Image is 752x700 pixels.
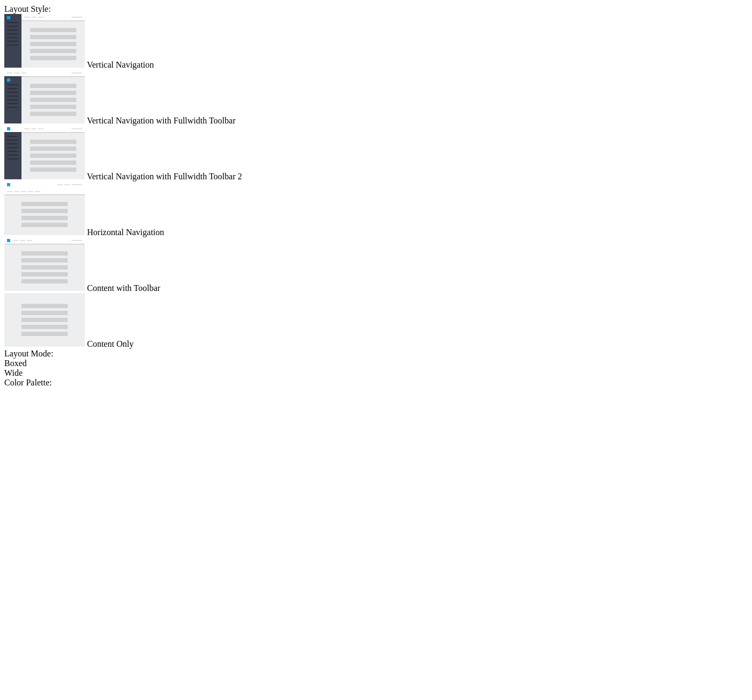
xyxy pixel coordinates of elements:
span: Horizontal Navigation [87,228,164,237]
img: vertical-nav-with-full-toolbar-2.jpg [4,126,85,179]
span: Content Only [87,339,134,348]
img: vertical-nav-with-full-toolbar.jpg [4,70,85,123]
md-radio-button: Content with Toolbar [4,237,748,293]
span: Content with Toolbar [87,283,160,293]
div: Color Palette: [4,378,748,388]
img: horizontal-nav.jpg [4,181,85,235]
img: content-only.jpg [4,293,85,347]
md-radio-button: Vertical Navigation [4,14,748,70]
md-radio-button: Vertical Navigation with Fullwidth Toolbar 2 [4,126,748,181]
img: content-with-toolbar.jpg [4,237,85,291]
span: Vertical Navigation with Fullwidth Toolbar 2 [87,172,242,181]
span: Vertical Navigation with Fullwidth Toolbar [87,116,236,125]
md-radio-button: Vertical Navigation with Fullwidth Toolbar [4,70,748,126]
md-radio-button: Horizontal Navigation [4,181,748,237]
md-radio-button: Boxed [4,359,748,368]
md-radio-button: Wide [4,368,748,378]
img: vertical-nav.jpg [4,14,85,68]
span: Vertical Navigation [87,60,154,69]
md-radio-button: Content Only [4,293,748,349]
div: Layout Mode: [4,349,748,359]
div: Layout Style: [4,4,748,14]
